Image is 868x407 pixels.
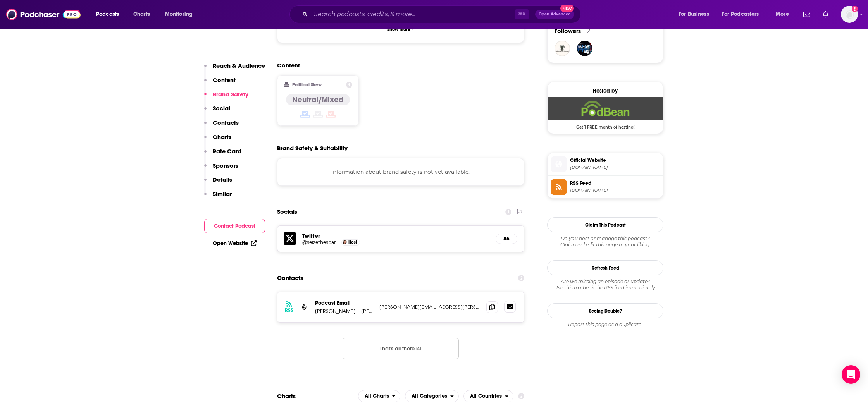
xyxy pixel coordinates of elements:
[535,10,574,19] button: Open AdvancedNew
[358,390,401,402] h2: Platforms
[213,76,236,84] p: Content
[292,95,344,105] h4: Neutral/Mixed
[6,7,81,22] img: Podchaser - Follow, Share and Rate Podcasts
[277,144,348,152] h2: Brand Safety & Suitability
[555,27,581,34] span: Followers
[673,8,719,21] button: open menu
[96,9,119,20] span: Podcasts
[213,133,231,141] p: Charts
[387,27,410,32] p: Show More
[204,148,241,162] button: Rate Card
[841,6,858,23] span: Logged in as thomaskoenig
[547,217,663,232] button: Claim This Podcast
[343,338,459,359] button: Nothing here.
[204,162,238,176] button: Sponsors
[277,271,303,285] h2: Contacts
[204,76,236,91] button: Content
[213,162,238,169] p: Sponsors
[405,390,459,402] button: open menu
[470,393,502,399] span: All Countries
[277,62,518,69] h2: Content
[577,41,592,56] img: StrangeAirPodcast
[277,204,297,219] h2: Socials
[204,219,265,233] button: Contact Podcast
[277,158,524,186] div: Information about brand safety is not yet available.
[358,390,401,402] button: open menu
[852,6,858,12] svg: Add a profile image
[570,180,660,187] span: RSS Feed
[213,190,232,197] p: Similar
[348,240,357,245] span: Host
[213,148,241,155] p: Rate Card
[213,119,239,126] p: Contacts
[502,235,511,242] h5: 85
[717,8,770,21] button: open menu
[315,300,373,306] p: Podcast Email
[160,8,203,21] button: open menu
[800,8,813,21] a: Show notifications dropdown
[297,5,588,23] div: Search podcasts, credits, & more...
[302,239,339,245] a: @seizethesparkle
[820,8,832,21] a: Show notifications dropdown
[133,9,150,20] span: Charts
[570,165,660,170] span: ritterim.com
[548,120,663,130] span: Get 1 FREE month of hosting!
[548,97,663,129] a: Podbean Deal: Get 1 FREE month of hosting!
[91,8,129,21] button: open menu
[539,12,571,16] span: Open Advanced
[204,176,232,190] button: Details
[551,156,660,172] a: Official Website[DOMAIN_NAME]
[770,8,799,21] button: open menu
[463,390,513,402] h2: Countries
[722,9,759,20] span: For Podcasters
[412,393,447,399] span: All Categories
[587,27,590,34] div: 2
[570,157,660,164] span: Official Website
[841,6,858,23] img: User Profile
[547,260,663,275] button: Refresh Feed
[311,8,515,21] input: Search podcasts, credits, & more...
[213,105,230,112] p: Social
[547,303,663,318] a: Seeing Double?
[302,232,489,239] h5: Twitter
[548,97,663,120] img: Podbean Deal: Get 1 FREE month of hosting!
[277,392,296,400] h2: Charts
[204,119,239,133] button: Contacts
[547,235,663,242] span: Do you host or manage this podcast?
[560,5,574,12] span: New
[165,9,193,20] span: Monitoring
[204,91,248,105] button: Brand Safety
[548,88,663,94] div: Hosted by
[213,62,265,69] p: Reach & Audience
[204,133,231,148] button: Charts
[128,8,155,21] a: Charts
[841,6,858,23] button: Show profile menu
[365,393,389,399] span: All Charts
[551,179,660,195] a: RSS Feed[DOMAIN_NAME]
[285,307,293,313] h3: RSS
[343,240,347,244] img: Sarah J. Rueppel
[315,308,373,314] p: [PERSON_NAME] | [PERSON_NAME] Insurance Marketing
[776,9,789,20] span: More
[284,22,518,36] button: Show More
[292,82,322,88] h2: Political Skew
[213,91,248,98] p: Brand Safety
[405,390,459,402] h2: Categories
[570,187,660,193] span: feed.podbean.com
[547,278,663,291] div: Are we missing an episode or update? Use this to check the RSS feed immediately.
[547,235,663,248] div: Claim and edit this page to your liking.
[547,321,663,328] div: Report this page as a duplicate.
[213,240,257,247] a: Open Website
[204,190,232,204] button: Similar
[679,9,709,20] span: For Business
[379,304,480,310] p: [PERSON_NAME][EMAIL_ADDRESS][PERSON_NAME][DOMAIN_NAME]
[842,365,860,384] div: Open Intercom Messenger
[555,41,570,56] img: podcastvirtualassistant24
[463,390,513,402] button: open menu
[515,9,529,19] span: ⌘ K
